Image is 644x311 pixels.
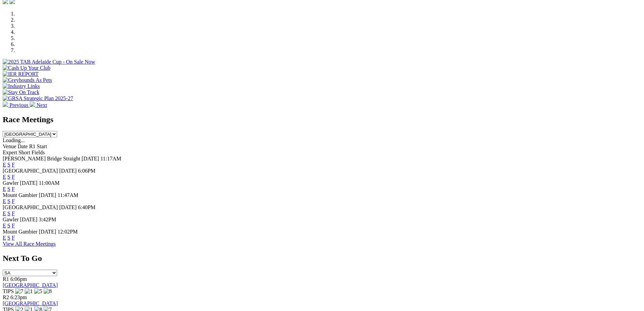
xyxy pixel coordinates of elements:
span: 3:42PM [39,217,56,222]
span: Short [19,150,30,155]
a: [GEOGRAPHIC_DATA] [3,282,58,288]
span: Date [18,143,28,149]
img: 5 [34,288,42,294]
a: F [12,186,15,192]
span: Mount Gambier [3,229,38,235]
span: [DATE] [20,180,38,186]
span: 11:17AM [100,156,121,161]
a: F [12,198,15,204]
span: [DATE] [39,192,56,198]
span: R1 Start [29,143,47,149]
span: 6:06PM [78,168,96,174]
span: 6:23pm [10,294,27,300]
span: Expert [3,150,17,155]
img: Cash Up Your Club [3,65,50,71]
a: F [12,223,15,228]
a: E [3,198,6,204]
span: [GEOGRAPHIC_DATA] [3,204,58,210]
span: [DATE] [81,156,99,161]
span: Gawler [3,180,19,186]
img: Stay On Track [3,89,39,95]
a: S [7,223,10,228]
img: Greyhounds As Pets [3,77,52,83]
img: Industry Links [3,83,40,89]
span: Gawler [3,217,19,222]
h2: Race Meetings [3,115,641,124]
img: IER REPORT [3,71,39,77]
a: S [7,210,10,216]
span: 6:40PM [78,204,96,210]
a: E [3,223,6,228]
span: TIPS [3,288,14,294]
img: chevron-right-pager-white.svg [30,102,35,107]
span: Mount Gambier [3,192,38,198]
span: Previous [9,102,28,108]
a: E [3,174,6,180]
img: 7 [15,288,23,294]
a: S [7,174,10,180]
a: F [12,174,15,180]
a: F [12,235,15,241]
a: View All Race Meetings [3,241,56,247]
span: [DATE] [39,229,56,235]
img: 1 [25,288,33,294]
span: R1 [3,276,9,282]
a: S [7,235,10,241]
a: S [7,186,10,192]
a: Next [30,102,47,108]
img: chevron-left-pager-white.svg [3,102,8,107]
a: S [7,162,10,168]
a: F [12,162,15,168]
a: F [12,210,15,216]
span: [DATE] [59,168,77,174]
a: E [3,235,6,241]
span: R2 [3,294,9,300]
span: Fields [31,150,45,155]
span: [GEOGRAPHIC_DATA] [3,168,58,174]
span: 11:47AM [57,192,78,198]
span: [DATE] [59,204,77,210]
span: [PERSON_NAME] Bridge Straight [3,156,80,161]
a: [GEOGRAPHIC_DATA] [3,301,58,306]
h2: Next To Go [3,254,641,263]
a: E [3,162,6,168]
span: 12:02PM [57,229,78,235]
span: 6:06pm [10,276,27,282]
span: Venue [3,143,16,149]
a: E [3,186,6,192]
span: [DATE] [20,217,38,222]
img: 8 [44,288,52,294]
span: Loading... [3,137,25,143]
img: GRSA Strategic Plan 2025-27 [3,95,73,102]
span: Next [37,102,47,108]
a: Previous [3,102,30,108]
span: 11:00AM [39,180,60,186]
a: E [3,210,6,216]
img: 2025 TAB Adelaide Cup - On Sale Now [3,59,95,65]
a: S [7,198,10,204]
